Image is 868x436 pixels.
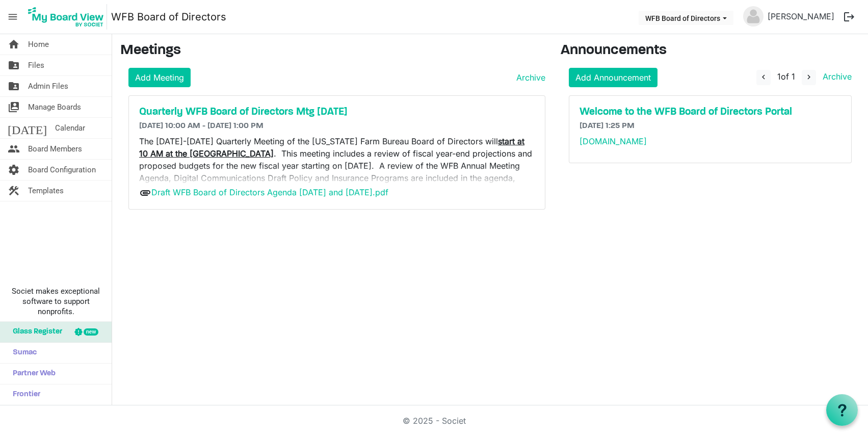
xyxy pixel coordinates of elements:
button: WFB Board of Directors dropdownbutton [639,11,733,25]
span: Home [28,34,49,55]
a: © 2025 - Societ [403,416,466,426]
span: of 1 [777,71,795,82]
span: Sumac [8,343,37,363]
span: Frontier [8,384,40,405]
img: My Board View Logo [25,4,107,30]
button: logout [838,6,860,28]
span: Manage Boards [28,97,81,117]
span: switch_account [8,97,20,117]
button: navigate_next [802,70,816,85]
button: navigate_before [756,70,771,85]
img: no-profile-picture.svg [743,6,764,27]
a: WFB Board of Directors [111,7,226,27]
a: Add Announcement [569,68,657,87]
span: Board Members [28,139,82,159]
span: Calendar [55,118,85,138]
span: navigate_next [804,72,813,82]
a: Archive [819,71,852,82]
span: Glass Register [8,322,62,342]
h6: [DATE] 10:00 AM - [DATE] 1:00 PM [139,121,535,131]
p: The [DATE]-[DATE] Quarterly Meeting of the [US_STATE] Farm Bureau Board of Directors will . This ... [139,135,535,209]
span: home [8,34,20,55]
span: [DATE] 1:25 PM [580,122,635,130]
a: Quarterly WFB Board of Directors Mtg [DATE] [139,106,535,118]
a: Welcome to the WFB Board of Directors Portal [580,106,841,118]
span: 1 [777,71,781,82]
span: navigate_before [759,72,768,82]
span: folder_shared [8,76,20,96]
span: construction [8,181,20,201]
span: Admin Files [28,76,68,96]
a: Archive [512,71,545,84]
span: Templates [28,181,64,201]
a: Add Meeting [128,68,191,87]
h3: Meetings [120,42,545,60]
div: new [84,328,98,336]
span: folder_shared [8,55,20,75]
a: Draft WFB Board of Directors Agenda [DATE] and [DATE].pdf [151,187,388,197]
a: [DOMAIN_NAME] [580,136,647,146]
span: Board Configuration [28,160,96,180]
span: attachment [139,187,151,199]
span: Societ makes exceptional software to support nonprofits. [5,286,107,317]
h3: Announcements [561,42,860,60]
span: [DATE] [8,118,47,138]
span: settings [8,160,20,180]
a: My Board View Logo [25,4,111,30]
a: [PERSON_NAME] [764,6,838,27]
span: people [8,139,20,159]
span: menu [3,7,22,27]
span: Partner Web [8,364,56,384]
span: Files [28,55,44,75]
span: start at 10 AM at the [GEOGRAPHIC_DATA] [139,136,524,159]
